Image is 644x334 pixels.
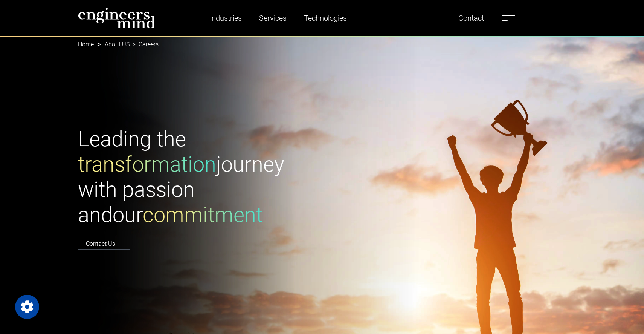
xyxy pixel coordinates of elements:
a: Home [78,41,94,48]
h1: Leading the journey with passion and our [78,127,317,228]
a: Technologies [301,9,350,27]
a: Contact [455,9,487,27]
span: transformation [78,152,216,177]
a: Industries [207,9,245,27]
a: About US [105,41,130,48]
a: Services [256,9,290,27]
li: Careers [130,40,159,49]
a: Contact Us [78,238,130,250]
span: commitment [143,202,263,227]
img: logo [78,8,156,29]
nav: breadcrumb [78,36,566,53]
